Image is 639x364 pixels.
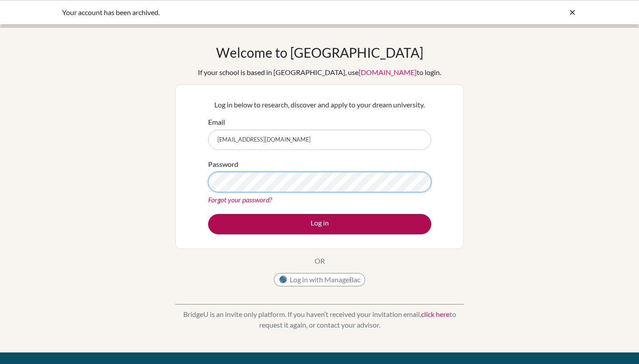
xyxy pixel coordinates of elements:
a: [DOMAIN_NAME] [359,68,417,76]
p: BridgeU is an invite only platform. If you haven’t received your invitation email, to request it ... [175,309,464,330]
label: Email [208,117,225,127]
label: Password [208,159,238,170]
p: OR [315,256,325,266]
div: If your school is based in [GEOGRAPHIC_DATA], use to login. [198,67,441,78]
p: Log in below to research, discover and apply to your dream university. [208,99,431,110]
button: Log in with ManageBac [274,273,365,286]
a: Forgot your password? [208,195,272,204]
h1: Welcome to [GEOGRAPHIC_DATA] [216,44,423,60]
a: click here [421,310,450,318]
button: Log in [208,214,431,234]
div: Your account has been archived. [62,7,444,18]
